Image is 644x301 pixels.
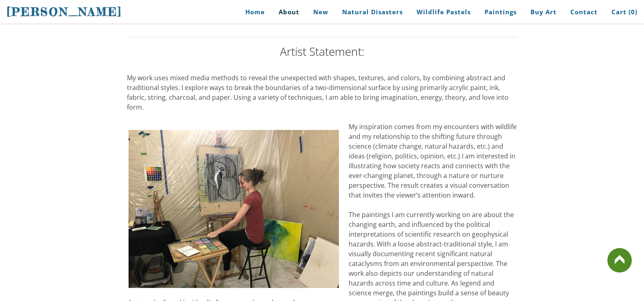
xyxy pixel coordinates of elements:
a: [PERSON_NAME] [7,4,122,20]
a: Wildlife Pastels [410,3,477,21]
h2: Artist Statement: [127,46,517,57]
a: Contact [564,3,604,21]
a: Buy Art [524,3,563,21]
span: 0 [631,8,635,16]
a: About [273,3,306,21]
a: Cart (0) [605,3,637,21]
span: My work uses mixed media methods to reveal the unexpected with shapes, textures, and colors, by c... [127,73,509,112]
a: Home [233,3,271,21]
span: [PERSON_NAME] [7,5,122,19]
a: New [307,3,334,21]
a: Paintings [478,3,523,21]
img: Stephanie Peters [127,128,341,290]
span: My inspiration comes from my encounters with wildlife and my relationship to the shifting future ... [349,122,517,200]
a: Natural Disasters [336,3,409,21]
